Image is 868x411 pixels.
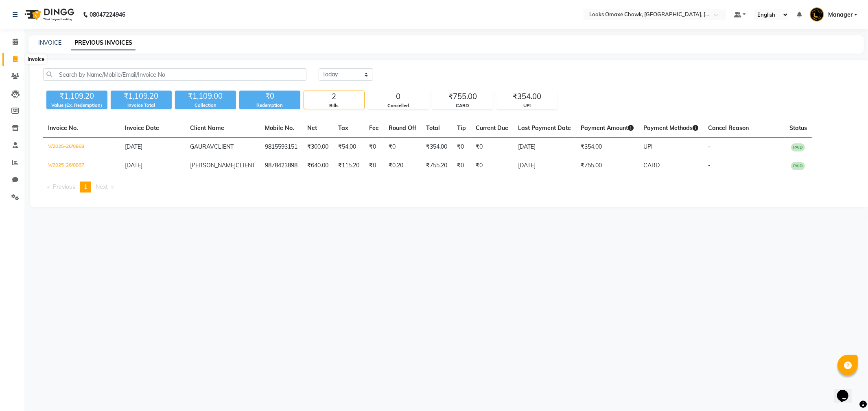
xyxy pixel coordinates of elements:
span: Net [307,124,317,132]
span: CLIENT [236,162,255,169]
span: 1 [84,183,87,190]
span: Payment Amount [581,124,634,132]
div: ₹1,109.20 [46,91,107,102]
td: ₹354.00 [576,138,638,157]
span: CARD [643,162,660,169]
div: ₹354.00 [497,91,557,102]
span: Fee [369,124,379,132]
span: Total [426,124,440,132]
td: ₹0 [452,156,471,175]
span: Status [789,124,807,132]
span: Cancel Reason [708,124,749,132]
span: Current Due [476,124,508,132]
span: - [708,143,711,150]
div: ₹755.00 [433,91,493,102]
span: Payment Methods [643,124,698,132]
td: [DATE] [513,156,576,175]
nav: Pagination [43,182,857,193]
span: [DATE] [125,162,142,169]
td: ₹755.00 [576,156,638,175]
span: Tip [457,124,466,132]
div: 2 [304,91,364,102]
span: Manager [828,11,853,19]
span: Client Name [190,124,224,132]
td: ₹354.00 [421,138,452,157]
a: PREVIOUS INVOICES [71,36,136,50]
td: 9815593151 [260,138,302,157]
input: Search by Name/Mobile/Email/Invoice No [43,68,306,81]
span: CLIENT [214,143,234,150]
td: [DATE] [513,138,576,157]
span: Mobile No. [265,124,294,132]
span: Invoice Date [125,124,159,132]
span: Last Payment Date [518,124,571,132]
td: V/2025-26/0868 [43,138,120,157]
td: ₹0 [384,138,421,157]
div: Value (Ex. Redemption) [46,102,107,109]
td: 9878423898 [260,156,302,175]
span: PAID [791,162,805,170]
div: Cancelled [368,102,429,109]
div: ₹1,109.20 [111,91,172,102]
td: ₹0 [364,156,384,175]
span: PAID [791,143,805,151]
td: ₹300.00 [302,138,333,157]
td: ₹640.00 [302,156,333,175]
td: ₹115.20 [333,156,364,175]
b: 08047224946 [90,3,125,26]
td: ₹0 [471,156,513,175]
div: Redemption [239,102,300,109]
img: logo [21,3,77,26]
div: ₹0 [239,91,300,102]
span: Tax [338,124,348,132]
div: UPI [497,102,557,109]
span: Next [96,183,108,190]
span: [DATE] [125,143,142,150]
span: Invoice No. [48,124,78,132]
div: Invoice Total [111,102,172,109]
span: [PERSON_NAME] [190,162,236,169]
td: ₹54.00 [333,138,364,157]
iframe: chat widget [834,379,860,403]
div: Collection [175,102,236,109]
td: V/2025-26/0867 [43,156,120,175]
div: Invoice [26,54,46,64]
div: CARD [433,102,493,109]
td: ₹0 [452,138,471,157]
td: ₹755.20 [421,156,452,175]
span: GAURAV [190,143,214,150]
td: ₹0 [364,138,384,157]
div: Bills [304,102,364,109]
span: UPI [643,143,653,150]
span: - [708,162,711,169]
span: Round Off [389,124,416,132]
td: ₹0.20 [384,156,421,175]
div: 0 [368,91,429,102]
a: INVOICE [38,39,61,46]
td: ₹0 [471,138,513,157]
div: ₹1,109.00 [175,91,236,102]
span: Previous [53,183,75,190]
img: Manager [810,7,824,22]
